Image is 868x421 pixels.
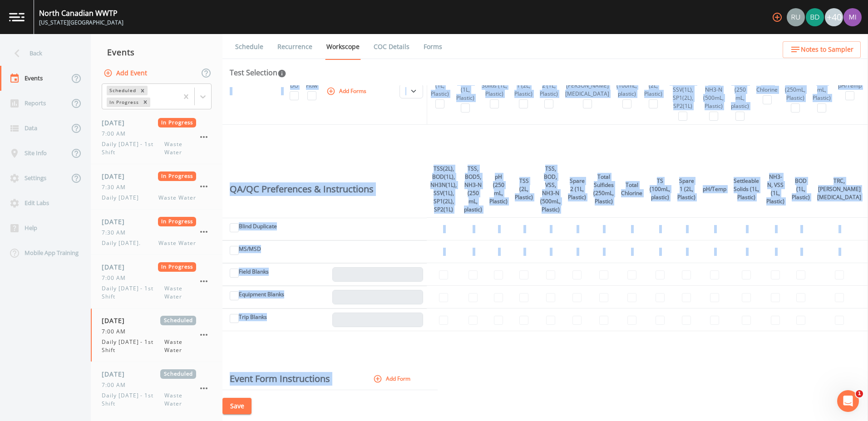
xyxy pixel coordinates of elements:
span: 7:00 AM [102,328,131,336]
th: Total Sulfides (250mL, Plastic) [590,161,617,218]
span: 7:30 AM [102,183,131,191]
div: pH/Temp [838,82,862,90]
label: Blind Duplicate [239,222,277,230]
span: Waste Water [158,194,196,202]
a: [DATE]In Progress7:30 AMDaily [DATE].Waste Water [91,210,222,255]
img: 9f682ec1c49132a47ef547787788f57d [806,8,824,26]
th: BOD (1L, Plastic) [788,161,814,218]
img: 11d739c36d20347f7b23fdbf2a9dc2c5 [843,8,862,26]
div: Remove In Progress [140,98,150,107]
div: Flow [306,82,317,90]
span: Waste Water [164,338,196,354]
a: [DATE]In Progress7:00 AMDaily [DATE] - 1st ShiftWaste Water [91,111,222,164]
img: logo [9,13,25,21]
span: 1 [856,390,863,397]
div: TRC, [PERSON_NAME][MEDICAL_DATA] [565,73,609,98]
th: pH/Temp [699,161,730,218]
div: TSS, BOD, VSS, NH3-N (500mL, Plastic) [703,61,724,110]
div: Brock DeVeau [805,8,824,26]
div: Total Chlorine [756,78,778,94]
a: [DATE]Scheduled7:00 AMDaily [DATE] - 1st ShiftWaste Water [91,308,222,362]
span: [DATE] [102,262,131,272]
span: [DATE] [102,118,131,127]
div: +40 [825,8,843,26]
label: Field Blanks [239,268,269,276]
span: 7:00 AM [102,381,131,389]
div: In Progress [107,98,140,107]
span: In Progress [158,171,197,181]
label: MS/MSD [239,245,261,253]
th: pH (250 mL, Plastic) [486,161,511,218]
div: Scheduled [107,86,138,95]
span: Scheduled [160,316,196,325]
div: Remove Scheduled [138,86,148,95]
th: TS (100mL, plastic) [646,161,674,218]
th: Total Chlorine [617,161,646,218]
span: Daily [DATE] - 1st Shift [102,392,164,408]
th: TSS (2L, Plastic) [511,161,537,218]
span: Daily [DATE]. [102,239,146,247]
div: Total Sulfides (250mL, Plastic) [785,69,805,102]
th: Spare 2 (1L, Plastic) [564,161,590,218]
div: pH (250 mL, Plastic) [813,69,831,102]
button: Add Event [102,65,151,82]
span: Daily [DATE] - 1st Shift [102,284,164,301]
span: In Progress [158,262,197,272]
div: TSS, BOD5, NH3-N (250 mL, plastic) [731,61,749,110]
div: Russell Schindler [786,8,805,26]
div: Settleable Solids (1L, Plastic) [482,73,507,98]
div: NH3-N, VSS (1L, Plastic) [456,69,474,102]
th: NH3-N, VSS (1L, Plastic) [763,161,788,218]
label: Equipment Blanks [239,290,284,299]
th: TSS(2L), BOD(1L), NH3N(1L), SSV(1L), SP1(2L), SP2(1L) [427,161,460,218]
a: Forms [422,34,444,59]
span: Daily [DATE] - 1st Shift [102,140,164,157]
div: TSS(2L), BOD(1L), NH3N(1L), SSV(1L), SP1(2L), SP2(1L) [670,61,696,110]
a: Recurrence [276,34,314,59]
th: Spare 1 (2L, Plastic) [674,161,699,218]
span: [DATE] [102,316,131,325]
span: Daily [DATE] [102,194,144,202]
div: [US_STATE][GEOGRAPHIC_DATA] [39,19,123,27]
th: Event Form Instructions [222,367,359,390]
button: Add Form [371,371,414,386]
div: DO [290,82,299,90]
img: a5c06d64ce99e847b6841ccd0307af82 [787,8,805,26]
div: Events [91,41,222,64]
span: In Progress [158,217,197,226]
div: BOD (1L, Plastic) [431,73,449,98]
th: TSS, BOD, VSS, NH3-N (500mL, Plastic) [537,161,564,218]
a: [DATE]In Progress7:30 AMDaily [DATE]Waste Water [91,164,222,210]
svg: In this section you'll be able to select the analytical test to run, based on the media type, and... [277,69,286,78]
th: QA/QC Preferences & Instructions [222,161,427,218]
div: TSS (2L, Plastic) [644,73,662,98]
span: 7:00 AM [102,274,131,282]
button: Save [222,398,252,415]
div: Spare 1 (2L, Plastic) [514,73,533,98]
span: [DATE] [102,171,131,181]
a: Workscope [325,34,361,60]
button: Notes to Sampler [783,41,861,58]
span: [DATE] [102,217,131,226]
span: Waste Water [164,392,196,408]
span: 7:00 AM [102,130,131,138]
div: North Canadian WWTP [39,8,123,19]
span: [DATE] [102,369,131,379]
a: Schedule [234,34,265,59]
th: Settleable Solids (1L, Plastic) [730,161,763,218]
a: [DATE]In Progress7:00 AMDaily [DATE] - 1st ShiftWaste Water [91,255,222,308]
div: Spare 2 (1L, Plastic) [540,73,558,98]
span: Waste Water [158,239,196,247]
span: Daily [DATE] - 1st Shift [102,338,164,354]
span: Scheduled [160,369,196,379]
span: Waste Water [164,284,196,301]
button: Add Forms [325,83,370,98]
th: TRC, [PERSON_NAME][MEDICAL_DATA] [814,161,865,218]
div: TS (100mL, plastic) [616,73,637,98]
a: COC Details [372,34,411,59]
span: Waste Water [164,140,196,157]
span: Notes to Sampler [801,44,853,55]
iframe: Intercom live chat [837,390,859,412]
a: [DATE]Scheduled7:00 AMDaily [DATE] - 1st ShiftWaste Water [91,362,222,416]
div: Test Selection [230,67,286,78]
